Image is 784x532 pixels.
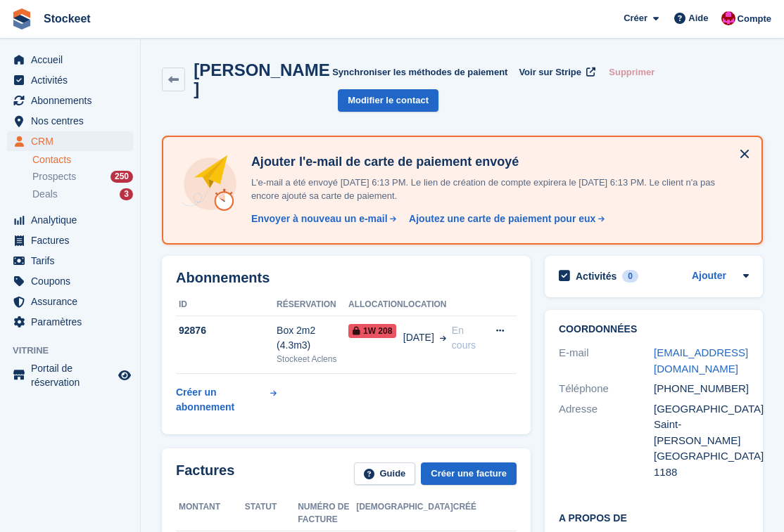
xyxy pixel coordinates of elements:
[176,294,277,316] th: ID
[559,510,749,524] h2: A propos de
[403,330,434,345] span: [DATE]
[277,323,348,353] div: Box 2m2 (4.3m3)
[31,210,115,230] span: Analytique
[176,323,277,338] div: 92876
[32,188,58,201] span: Deals
[32,169,133,184] a: Prospects 250
[721,11,735,25] img: Valentin BURDET
[176,379,277,420] a: Créer un abonnement
[654,346,748,375] a: [EMAIL_ADDRESS][DOMAIN_NAME]
[7,271,133,291] a: menu
[31,70,115,90] span: Activités
[654,448,749,465] div: [GEOGRAPHIC_DATA]
[120,188,133,200] div: 3
[31,292,115,311] span: Assurance
[7,91,133,110] a: menu
[176,270,517,286] h2: Abonnements
[246,154,745,170] h4: Ajouter l'e-mail de carte de paiement envoyé
[7,50,133,70] a: menu
[622,270,638,283] div: 0
[654,381,749,397] div: [PHONE_NUMBER]
[7,111,133,131] a: menu
[452,325,476,351] span: En cours
[31,111,115,131] span: Nos centres
[251,212,388,226] div: Envoyer à nouveau un e-mail
[409,212,595,226] div: Ajoutez une carte de paiement pour eux
[654,417,749,448] div: Saint-[PERSON_NAME]
[421,462,517,486] a: Créer une facture
[559,401,654,481] div: Adresse
[194,60,332,98] h2: [PERSON_NAME]
[38,7,96,30] a: Stockeet
[31,131,115,151] span: CRM
[246,176,745,203] p: L'e-mail a été envoyé [DATE] 6:13 PM. Le lien de création de compte expirera le [DATE] 6:13 PM. L...
[559,324,749,335] h2: Coordonnées
[654,401,749,417] div: [GEOGRAPHIC_DATA]
[519,65,581,79] span: Voir sur Stripe
[356,496,453,531] th: [DEMOGRAPHIC_DATA]
[654,465,749,481] div: 1188
[176,462,234,486] h2: Factures
[354,462,416,486] a: Guide
[688,11,708,25] span: Aide
[176,496,245,531] th: Montant
[7,312,133,332] a: menu
[277,353,348,365] div: Stockeet Aclens
[31,231,115,250] span: Factures
[7,70,133,90] a: menu
[7,210,133,230] a: menu
[513,60,598,84] a: Voir sur Stripe
[332,60,507,84] button: Synchroniser les méthodes de paiement
[116,367,133,384] a: Boutique d'aperçu
[7,292,133,311] a: menu
[176,385,267,415] div: Créer un abonnement
[277,294,348,316] th: Réservation
[559,381,654,397] div: Téléphone
[7,251,133,271] a: menu
[403,212,606,226] a: Ajoutez une carte de paiement pour eux
[624,11,647,25] span: Créer
[559,345,654,377] div: E-mail
[32,187,133,202] a: Deals 3
[348,324,396,338] span: 1W 208
[32,170,76,183] span: Prospects
[603,60,660,84] button: Supprimer
[403,294,487,316] th: Location
[298,496,356,531] th: Numéro de facture
[348,294,403,316] th: Allocation
[338,89,438,112] a: Modifier le contact
[7,361,133,389] a: menu
[453,496,487,531] th: Créé
[31,50,115,70] span: Accueil
[11,8,32,30] img: stora-icon-8386f47178a22dfd0bd8f6a31ec36ba5ce8667c1dd55bd0f319d3a0aa187defe.svg
[31,91,115,110] span: Abonnements
[7,131,133,151] a: menu
[576,270,617,283] h2: Activités
[32,153,133,167] a: Contacts
[738,12,771,26] span: Compte
[180,154,240,214] img: add-payment-card-4dbda4983b697a7845d177d07a5d71e8a16f1ec00487972de202a45f1e8132f5.svg
[31,312,115,332] span: Paramètres
[31,271,115,291] span: Coupons
[245,496,298,531] th: Statut
[692,268,726,285] a: Ajouter
[31,251,115,271] span: Tarifs
[7,231,133,250] a: menu
[31,361,115,389] span: Portail de réservation
[13,344,140,358] span: Vitrine
[110,171,133,183] div: 250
